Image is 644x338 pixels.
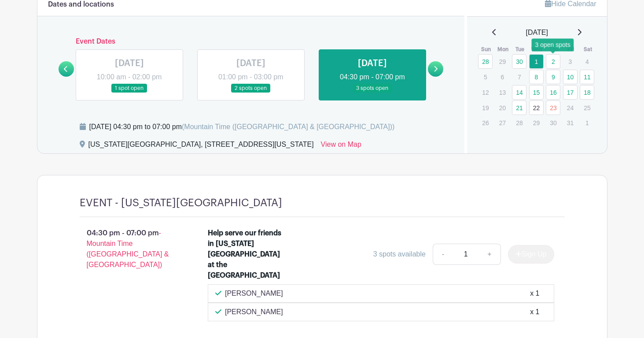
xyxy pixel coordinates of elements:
a: 1 [529,54,544,69]
p: 30 [546,116,560,130]
p: 12 [478,85,493,99]
a: 30 [512,54,526,69]
a: 11 [580,70,594,84]
h4: EVENT - [US_STATE][GEOGRAPHIC_DATA] [80,197,282,209]
p: [PERSON_NAME] [225,288,283,299]
h6: Dates and locations [48,0,114,9]
p: [PERSON_NAME] [225,307,283,317]
th: Sat [579,45,596,54]
p: 26 [478,116,493,130]
p: 3 [563,55,578,68]
a: 17 [563,85,578,100]
p: 04:30 pm - 07:00 pm [66,224,194,274]
p: 7 [512,70,526,84]
a: 15 [529,85,544,100]
p: 13 [495,85,510,99]
a: 22 [529,100,544,115]
a: - [433,244,453,265]
a: View on Map [321,139,361,153]
a: + [478,244,500,265]
p: 31 [563,116,578,130]
h6: Event Dates [74,37,428,46]
th: Wed [529,45,546,54]
p: 5 [478,70,493,84]
span: [DATE] [526,27,548,38]
p: 25 [580,101,594,115]
a: 28 [478,54,493,69]
div: [US_STATE][GEOGRAPHIC_DATA], [STREET_ADDRESS][US_STATE] [88,139,314,153]
p: 27 [495,116,510,130]
p: 29 [495,55,510,68]
th: Tue [512,45,529,54]
div: [DATE] 04:30 pm to 07:00 pm [89,122,395,132]
a: 16 [546,85,560,100]
p: 1 [580,116,594,130]
a: 10 [563,70,578,84]
p: 4 [580,55,594,68]
p: 24 [563,101,578,115]
p: 19 [478,101,493,115]
a: 21 [512,100,526,115]
a: 8 [529,70,544,84]
a: 18 [580,85,594,100]
p: 28 [512,116,526,130]
p: 20 [495,101,510,115]
div: 3 open spots [532,38,574,51]
div: x 1 [530,307,539,317]
div: x 1 [530,288,539,299]
p: 29 [529,116,544,130]
div: 3 spots available [373,249,426,260]
span: - Mountain Time ([GEOGRAPHIC_DATA] & [GEOGRAPHIC_DATA]) [87,229,169,268]
th: Sun [478,45,495,54]
div: Help serve our friends in [US_STATE][GEOGRAPHIC_DATA] at the [GEOGRAPHIC_DATA] [208,228,284,281]
a: 14 [512,85,526,100]
a: 2 [546,54,560,69]
a: 9 [546,70,560,84]
th: Mon [495,45,512,54]
span: (Mountain Time ([GEOGRAPHIC_DATA] & [GEOGRAPHIC_DATA])) [182,123,394,130]
p: 6 [495,70,510,84]
a: 23 [546,100,560,115]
